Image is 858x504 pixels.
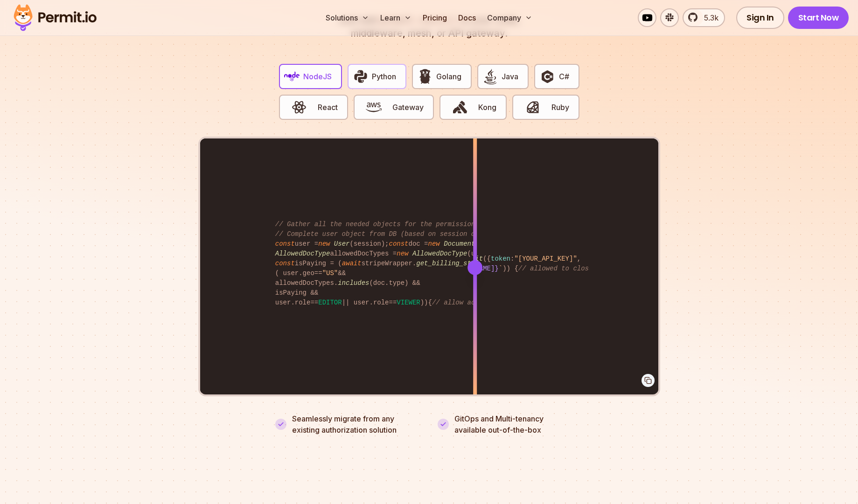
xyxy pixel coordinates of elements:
code: user = (session); doc = ( , , session. ); allowedDocTypes = (user. ); isPaying = ( stripeWrapper.... [269,212,589,315]
span: "US" [322,269,338,277]
img: Python [353,69,369,84]
img: NodeJS [284,69,300,84]
img: Golang [417,69,433,84]
span: Document [444,240,475,248]
span: // Complete user object from DB (based on session object, only 3 DB queries...) [275,230,585,238]
span: role [373,299,389,306]
span: User [334,240,350,248]
span: token [491,255,510,262]
span: Python [372,71,396,82]
span: role [295,299,311,306]
span: new [318,240,330,248]
span: const [275,260,295,267]
span: AllowedDocType [275,250,330,257]
span: "[YOUR_API_KEY]" [514,255,577,262]
a: Start Now [788,7,849,29]
img: Kong [452,99,468,115]
img: Permit logo [9,2,101,34]
p: Seamlessly migrate from any existing authorization solution [292,413,421,435]
span: NodeJS [303,71,332,82]
img: React [291,99,307,115]
span: Golang [436,71,461,82]
img: Ruby [525,99,541,115]
span: AllowedDocType [412,250,467,257]
span: React [318,102,338,113]
span: Java [502,71,518,82]
a: Sign In [736,7,784,29]
span: new [428,240,440,248]
img: Java [482,69,498,84]
span: geo [303,269,314,277]
span: 5.3k [698,12,718,23]
a: 5.3k [683,8,725,27]
span: VIEWER [397,299,420,306]
p: GitOps and Multi-tenancy available out-of-the-box [454,413,544,435]
img: C# [539,69,555,84]
span: const [389,240,408,248]
button: Learn [377,8,415,27]
a: Docs [454,8,480,27]
a: Pricing [419,8,451,27]
span: // allowed to close issue [518,265,616,272]
span: // Gather all the needed objects for the permission check [275,221,499,228]
button: Company [483,8,536,27]
span: includes [338,279,369,287]
span: get_billing_status [416,260,487,267]
span: type [389,279,405,287]
button: Solutions [322,8,373,27]
span: Ruby [551,102,569,113]
span: const [275,240,295,248]
span: await [342,260,362,267]
span: C# [559,71,569,82]
span: // allow access [432,299,491,306]
span: Gateway [392,102,424,113]
img: Gateway [366,99,382,115]
span: EDITOR [318,299,342,306]
span: Kong [478,102,496,113]
span: new [397,250,408,257]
